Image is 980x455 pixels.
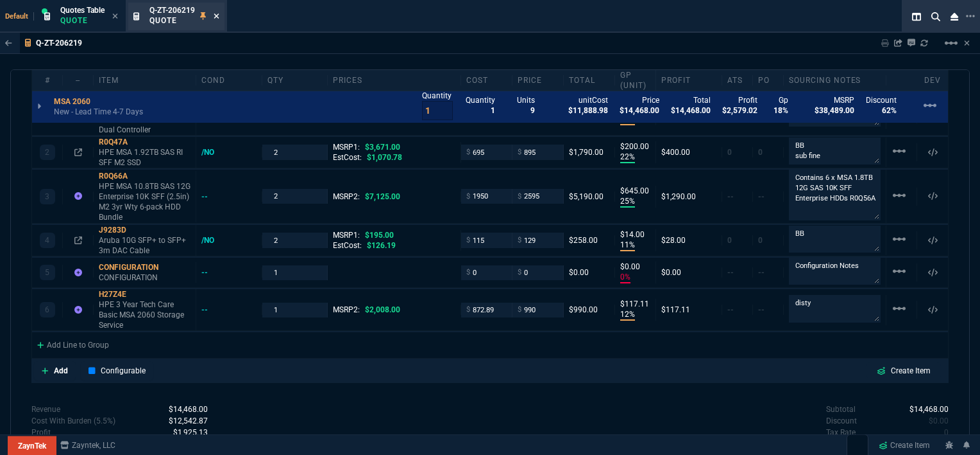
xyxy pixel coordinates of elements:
[661,305,716,315] div: $117.11
[31,415,115,427] p: Cost With Burden (5.5%)
[922,98,938,113] mat-icon: Example home icon
[874,436,935,455] a: Create Item
[466,235,470,245] span: $
[54,365,68,377] p: Add
[661,235,716,245] div: $28.00
[727,192,734,201] span: --
[99,299,190,330] p: HPE 3 Year Tech Care Basic MSA 2060 Storage Service
[891,188,907,203] mat-icon: Example home icon
[466,192,470,202] span: $
[201,267,220,278] div: --
[333,152,455,163] div: EstCost:
[466,305,470,315] span: $
[964,38,970,48] a: Hide Workbench
[620,272,630,283] p: 0%
[45,235,49,245] p: 4
[45,305,49,315] p: 6
[620,309,635,321] p: 12%
[99,272,190,283] p: CONFIGURATION
[45,147,49,157] p: 2
[156,404,208,415] p: spec.value
[94,75,196,85] div: Item
[45,267,49,278] p: 5
[367,153,402,162] span: $1,070.78
[54,107,143,117] p: New - Lead Time 4-7 Days
[758,236,763,245] span: 0
[826,427,856,438] p: undefined
[60,15,105,26] p: Quote
[620,262,650,272] p: $0.00
[333,305,455,315] div: MSRP2:
[569,305,609,315] div: $990.00
[74,192,82,201] nx-icon: Item not found in Business Central. The quote is still valid.
[156,415,208,427] p: spec.value
[99,171,190,181] div: R0Q66A
[112,12,118,22] nx-icon: Close Tab
[945,9,963,24] nx-icon: Close Workbench
[5,12,34,21] span: Default
[722,75,753,85] div: ATS
[933,427,949,438] p: spec.value
[620,152,635,163] p: 22%
[149,15,195,26] p: Quote
[758,268,765,277] span: --
[727,236,732,245] span: 0
[518,235,521,245] span: $
[727,268,734,277] span: --
[466,147,470,157] span: $
[32,75,63,85] div: #
[99,137,190,147] div: R0Q47A
[365,231,394,240] span: $195.00
[60,6,105,15] span: Quotes Table
[926,9,945,24] nx-icon: Search
[201,147,226,157] div: /NO
[620,229,650,240] p: $14.00
[196,75,262,85] div: cond
[201,192,220,202] div: --
[333,142,455,152] div: MSRP1:
[74,305,82,314] nx-icon: Item not found in Business Central. The quote is still valid.
[758,192,765,201] span: --
[99,235,190,256] p: Aruba 10G SFP+ to SFP+ 3m DAC Cable
[753,75,784,85] div: PO
[461,75,512,85] div: cost
[99,225,190,235] div: J9283D
[891,263,907,279] mat-icon: Example home icon
[620,196,635,208] p: 25%
[161,427,208,438] p: spec.value
[74,236,82,245] nx-icon: Open In Opposite Panel
[45,192,49,202] p: 3
[661,147,716,157] div: $400.00
[54,96,90,107] p: MSA 2060
[891,143,907,159] mat-icon: Example home icon
[56,440,119,451] a: msbcCompanyName
[169,416,208,425] span: Cost With Burden (5.5%)
[661,192,716,202] div: $1,290.00
[99,181,190,222] p: HPE MSA 10.8TB SAS 12G Enterprise 10K SFF (2.5in) M2 3yr Wty 6-pack HDD Bundle
[101,365,146,377] p: Configurable
[615,70,656,91] div: GP (unit)
[512,75,564,85] div: price
[784,75,886,85] div: Sourcing Notes
[36,38,82,48] p: Q-ZT-206219
[826,404,856,415] p: undefined
[944,428,949,437] span: 0
[74,148,82,157] nx-icon: Open In Opposite Panel
[909,405,949,414] span: 14468
[149,6,195,15] span: Q-ZT-206219
[63,75,94,85] div: --
[422,91,453,101] p: Quantity
[758,148,763,157] span: 0
[365,305,400,314] span: $2,008.00
[569,147,609,157] div: $1,790.00
[31,427,51,438] p: With Burden (5.5%)
[201,305,220,315] div: --
[333,240,455,251] div: EstCost:
[727,305,734,314] span: --
[758,305,765,314] span: --
[31,404,60,415] p: Revenue
[99,289,190,299] div: H27Z4E
[891,301,907,316] mat-icon: Example home icon
[367,241,396,250] span: $126.19
[656,75,722,85] div: Profit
